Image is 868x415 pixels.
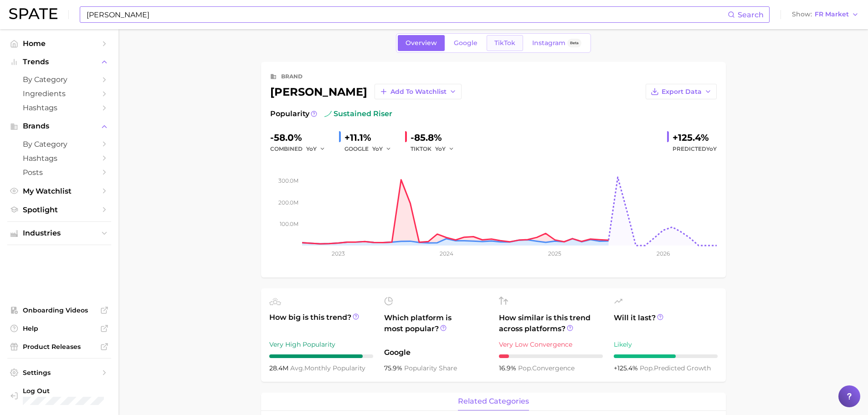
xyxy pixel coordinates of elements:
a: Overview [398,35,445,51]
span: YoY [306,145,317,153]
span: Ingredients [23,89,96,98]
div: -58.0% [270,130,332,145]
a: InstagramBeta [524,35,589,51]
div: 6 / 10 [614,354,718,358]
div: brand [281,71,303,82]
abbr: popularity index [640,364,654,372]
abbr: average [290,364,304,372]
a: TikTok [487,35,523,51]
a: Hashtags [7,151,111,165]
span: Product Releases [23,343,96,351]
span: Will it last? [614,313,718,334]
tspan: 2025 [548,250,561,257]
tspan: 2023 [331,250,344,257]
span: Which platform is most popular? [384,313,488,343]
span: sustained riser [324,108,392,119]
button: Add to Watchlist [375,84,462,99]
a: Hashtags [7,101,111,115]
span: Trends [23,58,96,66]
span: related categories [458,397,529,405]
div: -85.8% [411,130,461,145]
a: Home [7,36,111,51]
span: convergence [518,364,575,372]
div: +125.4% [673,130,717,145]
a: Google [446,35,485,51]
button: Industries [7,226,111,240]
button: Export Data [646,84,717,99]
span: Google [454,39,478,47]
div: Very Low Convergence [499,339,603,350]
span: Hashtags [23,154,96,163]
span: Onboarding Videos [23,306,96,314]
div: combined [270,143,332,154]
span: Home [23,39,96,48]
span: Spotlight [23,205,96,214]
a: Log out. Currently logged in with e-mail marwat@spate.nyc. [7,384,111,408]
span: Search [738,10,764,19]
a: My Watchlist [7,184,111,198]
span: Google [384,347,488,358]
button: YoY [435,143,455,154]
span: Show [792,12,812,17]
span: predicted growth [640,364,711,372]
span: YoY [372,145,383,153]
span: Export Data [662,88,702,96]
a: Onboarding Videos [7,303,111,317]
span: popularity share [404,364,457,372]
span: YoY [706,145,717,152]
button: Trends [7,55,111,69]
span: 16.9% [499,364,518,372]
div: 9 / 10 [269,354,373,358]
a: Product Releases [7,340,111,354]
img: sustained riser [324,110,332,118]
a: Settings [7,366,111,379]
span: Posts [23,168,96,177]
button: YoY [306,143,326,154]
span: 75.9% [384,364,404,372]
span: Instagram [532,39,565,47]
div: Likely [614,339,718,350]
span: My Watchlist [23,187,96,195]
span: FR Market [815,12,849,17]
div: [PERSON_NAME] [270,84,462,99]
a: by Category [7,137,111,151]
button: Brands [7,119,111,133]
a: Help [7,322,111,335]
tspan: 2026 [656,250,669,257]
button: ShowFR Market [790,9,861,20]
a: Spotlight [7,203,111,217]
span: Add to Watchlist [390,88,447,96]
abbr: popularity index [518,364,532,372]
a: Ingredients [7,87,111,101]
a: Posts [7,165,111,179]
span: Hashtags [23,103,96,112]
div: Very High Popularity [269,339,373,350]
span: Industries [23,229,96,237]
span: How similar is this trend across platforms? [499,313,603,334]
img: SPATE [9,8,57,19]
span: monthly popularity [290,364,365,372]
span: by Category [23,75,96,84]
span: Overview [406,39,437,47]
div: +11.1% [344,130,398,145]
span: 28.4m [269,364,290,372]
span: Settings [23,369,96,377]
span: Popularity [270,108,309,119]
input: Search here for a brand, industry, or ingredient [86,7,728,22]
span: by Category [23,140,96,149]
span: Help [23,324,96,333]
button: YoY [372,143,392,154]
a: by Category [7,72,111,87]
span: Predicted [673,143,717,154]
div: GOOGLE [344,143,398,154]
span: Brands [23,122,96,130]
span: +125.4% [614,364,640,372]
div: TIKTOK [411,143,461,154]
span: Log Out [23,387,104,395]
span: YoY [435,145,446,153]
span: TikTok [494,39,515,47]
span: Beta [570,39,579,47]
div: 1 / 10 [499,354,603,358]
span: How big is this trend? [269,312,373,334]
tspan: 2024 [439,250,453,257]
